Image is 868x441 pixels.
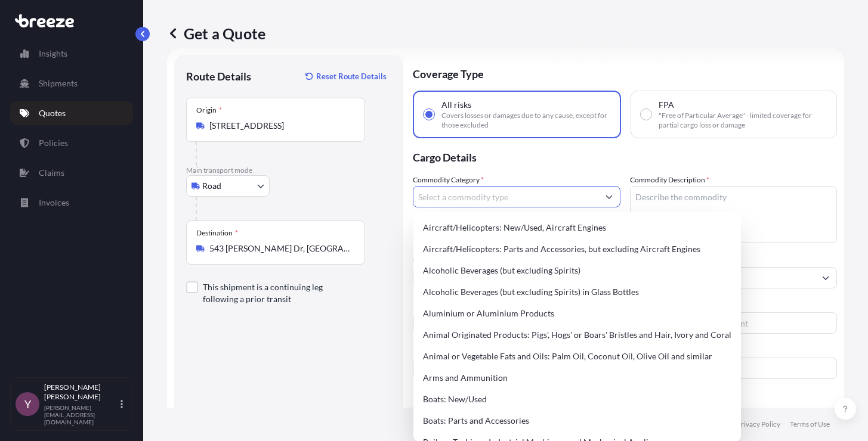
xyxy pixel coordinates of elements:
div: Alcoholic Beverages (but excluding Spirits) [418,260,736,281]
input: Select a commodity type [413,186,598,207]
div: Boats: Parts and Accessories [418,410,736,431]
p: Shipments [39,77,78,89]
span: All risks [441,99,471,111]
div: Origin [196,105,222,115]
span: Commodity Value [413,255,620,265]
div: Destination [196,228,238,238]
p: [PERSON_NAME][EMAIL_ADDRESS][DOMAIN_NAME] [44,404,118,426]
p: Main transport mode [186,166,391,175]
button: Show suggestions [598,186,620,207]
p: Policies [39,137,68,149]
label: Booking Reference [413,346,472,358]
div: Aircraft/Helicopters: New/Used, Aircraft Engines [418,217,736,238]
button: Select transport [186,175,270,197]
label: Commodity Category [413,174,484,186]
input: Your internal reference [413,358,620,379]
p: Get a Quote [167,24,265,43]
div: Arms and Ammunition [418,367,736,389]
span: Road [202,180,221,192]
p: Coverage Type [413,55,837,91]
label: This shipment is a continuing leg following a prior transit [203,281,356,305]
input: Destination [209,243,350,254]
span: "Free of Particular Average" - limited coverage for partial cargo loss or damage [659,111,827,130]
p: Privacy Policy [737,420,780,429]
p: Invoices [39,197,69,209]
span: FPA [659,99,674,111]
span: Y [24,398,31,410]
p: Terms of Use [790,420,830,429]
p: [PERSON_NAME] [PERSON_NAME] [44,383,118,402]
div: Animal or Vegetable Fats and Oils: Palm Oil, Coconut Oil, Olive Oil and similar [418,346,736,367]
div: Aluminium or Aluminium Products [418,303,736,324]
div: Boats: New/Used [418,389,736,410]
p: Cargo Details [413,138,837,174]
label: Commodity Description [630,174,709,186]
div: Aircraft/Helicopters: Parts and Accessories, but excluding Aircraft Engines [418,238,736,260]
div: Animal Originated Products: Pigs', Hogs' or Boars' Bristles and Hair, Ivory and Coral [418,324,736,346]
input: Origin [209,120,350,132]
p: Claims [39,167,64,179]
span: Load Type [413,300,449,312]
button: Show suggestions [815,267,836,288]
div: Alcoholic Beverages (but excluding Spirits) in Glass Bottles [418,281,736,303]
input: Enter amount [690,312,838,334]
p: Reset Route Details [316,70,387,82]
p: Quotes [39,107,66,119]
p: Special Conditions [413,403,837,412]
p: Route Details [186,69,251,83]
span: Covers losses or damages due to any cause, except for those excluded [441,111,610,130]
p: Insights [39,48,67,60]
